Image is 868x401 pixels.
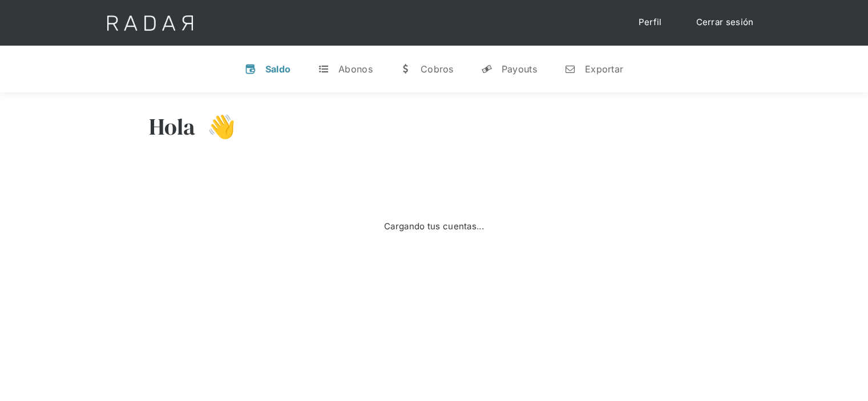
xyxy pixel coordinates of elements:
div: t [318,63,329,75]
div: Abonos [338,63,373,75]
div: y [481,63,492,75]
div: w [400,63,411,75]
div: Cobros [421,63,454,75]
div: Payouts [502,63,537,75]
a: Perfil [627,11,673,34]
div: Cargando tus cuentas... [384,220,484,233]
div: Saldo [265,63,291,75]
div: Exportar [585,63,623,75]
div: v [245,63,256,75]
h3: Hola [149,112,196,141]
h3: 👋 [196,112,236,141]
a: Cerrar sesión [685,11,765,34]
div: n [564,63,576,75]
